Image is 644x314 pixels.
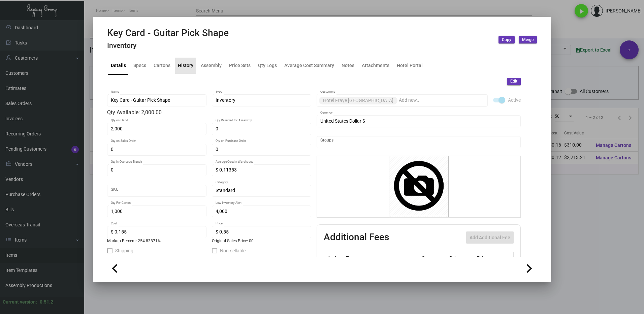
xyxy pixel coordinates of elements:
[107,41,229,50] h4: Inventory
[40,299,53,306] div: 0.51.2
[115,247,133,255] span: Shipping
[107,27,229,39] h2: Key Card - Guitar Pick Shape
[344,252,420,264] th: Type
[399,98,484,103] input: Add new..
[397,62,423,69] div: Hotel Portal
[470,235,510,240] span: Add Additional Fee
[448,252,475,264] th: Price
[522,37,534,43] span: Merge
[519,36,537,43] button: Merge
[201,62,222,69] div: Assembly
[510,78,517,84] span: Edit
[111,62,126,69] div: Details
[220,247,246,255] span: Non-sellable
[324,231,389,244] h2: Additional Fees
[229,62,251,69] div: Price Sets
[320,139,517,145] input: Add new..
[319,97,397,104] mat-chip: Hotel Fraye [GEOGRAPHIC_DATA]
[362,62,389,69] div: Attachments
[466,231,514,244] button: Add Additional Fee
[154,62,170,69] div: Cartons
[178,62,193,69] div: History
[507,78,521,85] button: Edit
[133,62,146,69] div: Specs
[107,108,311,117] div: Qty Available: 2,000.00
[324,252,345,264] th: Active
[420,252,447,264] th: Cost
[3,299,37,306] div: Current version:
[508,96,521,104] span: Active
[498,36,515,43] button: Copy
[284,62,334,69] div: Average Cost Summary
[502,37,511,43] span: Copy
[342,62,354,69] div: Notes
[258,62,277,69] div: Qty Logs
[475,252,506,264] th: Price type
